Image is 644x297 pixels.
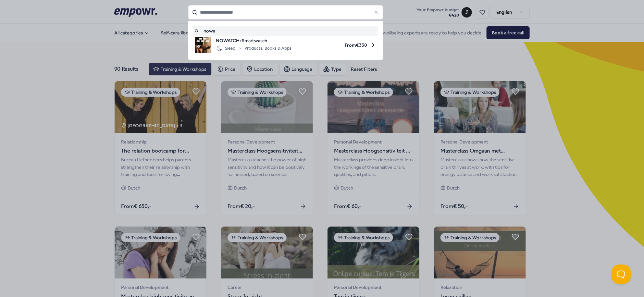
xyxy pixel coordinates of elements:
iframe: Help Scout Beacon - Open [612,265,631,284]
img: product image [195,37,211,53]
a: product imageNOWATCH: SmartwatchSleepProducts, Books & AppsFrom€330 [195,37,377,53]
input: Search for products, categories or subcategories [188,5,383,19]
a: nowa [195,27,377,34]
div: Sleep Products, Books & Apps [216,44,292,52]
span: From € 330 [297,37,377,53]
span: NOWATCH: Smartwatch [216,37,292,44]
